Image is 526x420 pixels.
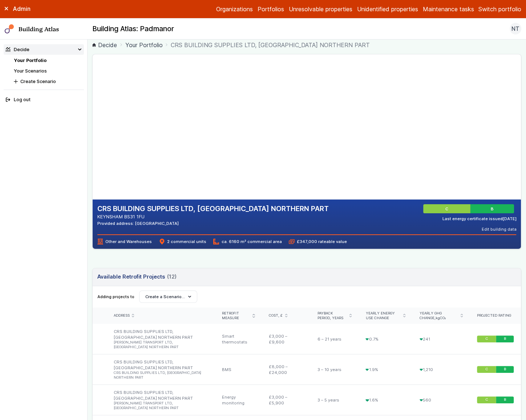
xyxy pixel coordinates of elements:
div: Provided address: [GEOGRAPHIC_DATA] [97,221,329,226]
summary: Decide [4,44,84,55]
div: 560 [413,385,470,415]
div: Smart thermostats [215,324,262,354]
div: 0.7% [359,324,412,354]
span: C [446,206,449,212]
div: 241 [413,324,470,354]
div: 1.9% [359,354,412,385]
div: BMS [215,354,262,385]
a: Portfolios [258,5,284,13]
button: Edit building data [481,226,516,232]
span: B [504,337,506,341]
h3: Available Retrofit Projects [97,273,177,281]
div: Last energy certificate issued [442,216,516,222]
a: Unidentified properties [357,5,418,13]
span: ca. 6160 m² commercial area [213,239,282,244]
button: NT [510,23,521,34]
div: Projected rating [477,313,514,318]
span: Cost, £ [269,313,283,318]
div: 6 – 21 years [311,324,359,354]
li: CRS BUILDING SUPPLIES LTD, [GEOGRAPHIC_DATA] NORTHERN PART [114,371,208,380]
span: Adding projects to [97,294,134,300]
span: Yearly energy use change [365,311,401,321]
div: 3 – 5 years [311,385,359,415]
div: CRS BUILDING SUPPLIES LTD, [GEOGRAPHIC_DATA] NORTHERN PART [107,324,215,354]
span: 2 commercial units [159,239,206,244]
div: Decide [6,46,29,53]
button: Create Scenario [12,76,84,87]
div: CRS BUILDING SUPPLIES LTD, [GEOGRAPHIC_DATA] NORTHERN PART [107,385,215,415]
div: 1.6% [359,385,412,415]
div: £3,000 – £9,600 [262,324,311,354]
div: 1,210 [413,354,470,385]
h2: CRS BUILDING SUPPLIES LTD, [GEOGRAPHIC_DATA] NORTHERN PART [97,204,329,214]
span: Payback period, years [317,311,347,321]
div: Energy monitoring [215,385,262,415]
a: Your Portfolio [125,41,162,49]
span: kgCO₂ [436,316,446,320]
span: (12) [167,273,177,281]
address: KEYNSHAM BS31 1FU [97,213,329,220]
div: £3,000 – £5,900 [262,385,311,415]
span: Other and Warehouses [97,239,152,244]
a: Decide [92,41,117,49]
span: Yearly GHG change, [420,311,458,321]
button: Create a Scenario… [139,291,198,303]
div: 3 – 10 years [311,354,359,385]
span: CRS BUILDING SUPPLIES LTD, [GEOGRAPHIC_DATA] NORTHERN PART [171,41,370,49]
span: B [504,398,506,402]
span: B [504,367,506,372]
span: Retrofit measure [222,311,250,321]
span: C [485,398,488,402]
li: [PERSON_NAME] TRANSPORT LTD, [GEOGRAPHIC_DATA] NORTHERN PART [114,401,208,411]
a: Maintenance tasks [422,5,474,13]
button: Log out [4,95,84,105]
a: Unresolvable properties [289,5,352,13]
span: £347,000 rateable value [289,239,347,244]
time: [DATE] [502,216,516,221]
span: Address [114,313,130,318]
span: C [485,337,488,341]
h2: Building Atlas: Padmanor [92,24,174,34]
span: NT [511,24,519,33]
div: £8,000 – £24,000 [262,354,311,385]
button: Switch portfolio [478,5,521,13]
div: CRS BUILDING SUPPLIES LTD, [GEOGRAPHIC_DATA] NORTHERN PART [107,354,215,385]
span: C [485,367,488,372]
span: B [493,206,495,212]
a: Your Portfolio [14,58,46,63]
a: Your Scenarios [14,68,47,74]
img: main-0bbd2752.svg [5,24,14,34]
a: Organizations [216,5,253,13]
li: [PERSON_NAME] TRANSPORT LTD, [GEOGRAPHIC_DATA] NORTHERN PART [114,340,208,350]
